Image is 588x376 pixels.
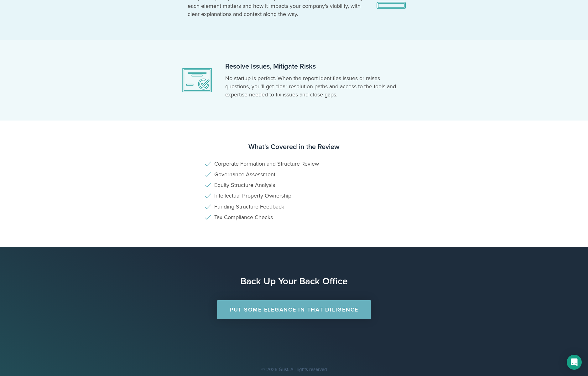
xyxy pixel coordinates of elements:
[567,355,582,370] div: Open Intercom Messenger
[205,214,383,220] li: Tax Compliance Checks
[205,161,383,167] li: Corporate Formation and Structure Review
[3,366,585,373] p: © 2025 Gust. All rights reserved
[205,182,383,188] li: Equity Structure Analysis
[205,193,383,199] li: Intellectual Property Ownership
[13,142,575,152] h3: What's Covered in the Review
[225,74,401,99] p: No startup is perfect. When the report identifies issues or raises questions, you'll get clear re...
[217,300,371,319] a: Put Some Elegance in that Diligence
[205,172,383,178] li: Governance Assessment
[3,275,585,288] h1: Back Up Your Back Office
[205,204,383,210] li: Funding Structure Feedback
[225,62,401,71] h2: Resolve Issues, Mitigate Risks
